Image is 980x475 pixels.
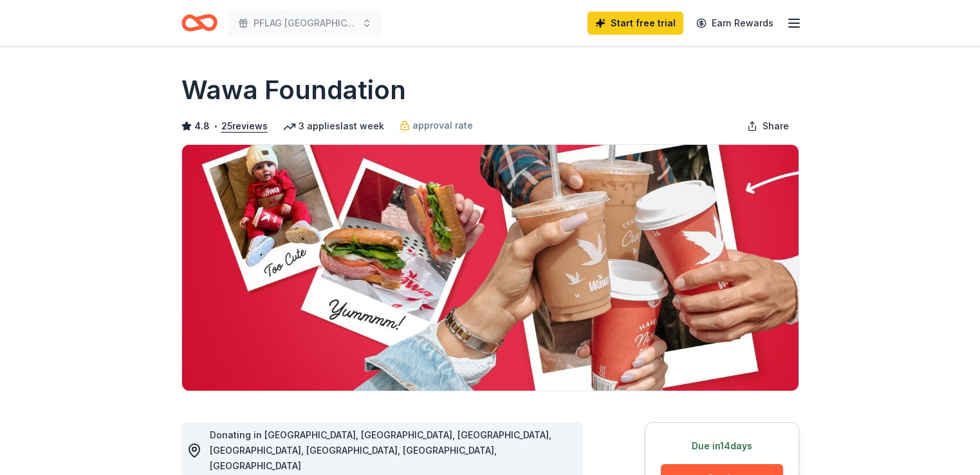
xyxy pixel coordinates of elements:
a: Start free trial [587,12,683,35]
span: PFLAG [GEOGRAPHIC_DATA][PERSON_NAME]/Chester County Drag Queen Bingo [254,15,356,31]
span: approval rate [412,118,473,133]
span: Donating in [GEOGRAPHIC_DATA], [GEOGRAPHIC_DATA], [GEOGRAPHIC_DATA], [GEOGRAPHIC_DATA], [GEOGRAPH... [210,429,551,471]
a: Earn Rewards [689,12,781,35]
div: Due in 14 days [661,438,783,454]
button: 25reviews [221,118,268,134]
span: • [213,121,217,131]
a: approval rate [400,118,473,133]
button: PFLAG [GEOGRAPHIC_DATA][PERSON_NAME]/Chester County Drag Queen Bingo [228,10,382,36]
a: Home [181,8,217,38]
button: Share [737,113,799,139]
span: Share [763,118,789,134]
h1: Wawa Foundation [181,72,406,108]
div: 3 applies last week [283,118,384,134]
span: 4.8 [194,118,210,134]
img: Image for Wawa Foundation [182,145,799,391]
